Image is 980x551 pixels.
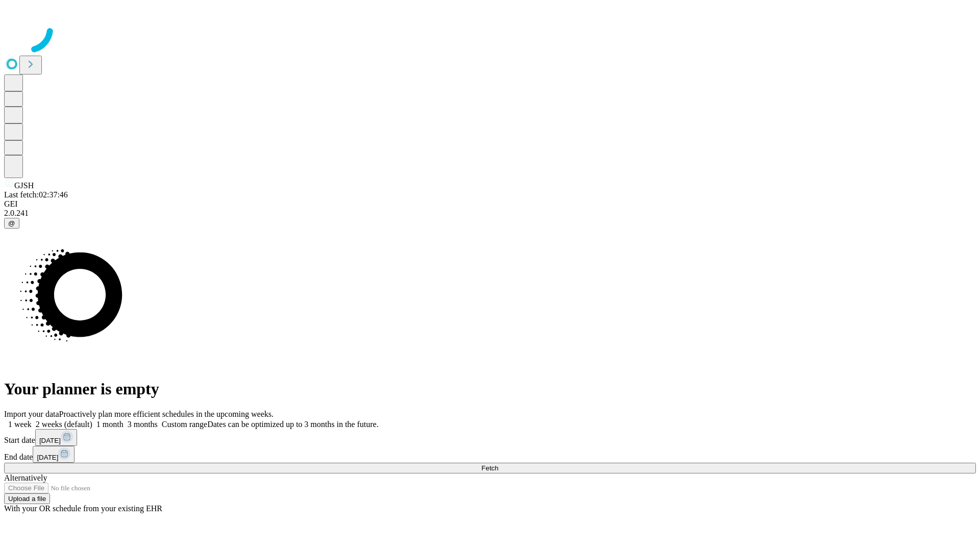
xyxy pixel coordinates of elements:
[4,218,19,229] button: @
[4,199,976,209] div: GEI
[8,420,32,429] span: 1 week
[8,219,15,227] span: @
[4,380,976,398] h1: Your planner is empty
[14,181,34,190] span: GJSH
[39,437,61,444] span: [DATE]
[207,420,378,429] span: Dates can be optimized up to 3 months in the future.
[4,463,976,473] button: Fetch
[35,429,77,446] button: [DATE]
[4,493,50,504] button: Upload a file
[4,446,976,463] div: End date
[4,429,976,446] div: Start date
[481,464,498,472] span: Fetch
[4,209,976,218] div: 2.0.241
[96,420,124,429] span: 1 month
[4,190,68,199] span: Last fetch: 02:37:46
[37,454,58,461] span: [DATE]
[59,410,274,418] span: Proactively plan more efficient schedules in the upcoming weeks.
[162,420,207,429] span: Custom range
[33,446,75,463] button: [DATE]
[4,504,162,513] span: With your OR schedule from your existing EHR
[128,420,158,429] span: 3 months
[4,473,47,482] span: Alternatively
[4,410,59,418] span: Import your data
[36,420,92,429] span: 2 weeks (default)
